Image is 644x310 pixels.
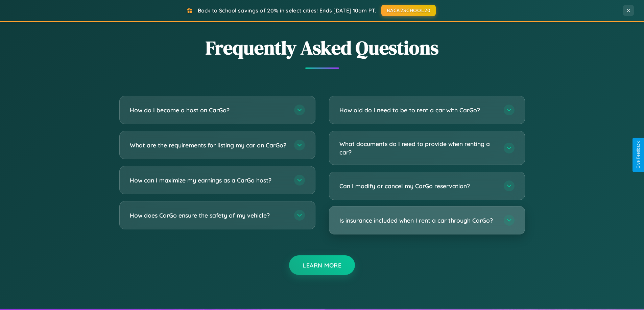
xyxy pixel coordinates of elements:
[119,35,525,61] h2: Frequently Asked Questions
[289,255,355,275] button: Learn More
[339,106,497,114] h3: How old do I need to be to rent a car with CarGo?
[339,216,497,225] h3: Is insurance included when I rent a car through CarGo?
[130,106,287,114] h3: How do I become a host on CarGo?
[339,182,497,190] h3: Can I modify or cancel my CarGo reservation?
[381,5,436,16] button: BACK2SCHOOL20
[130,141,287,149] h3: What are the requirements for listing my car on CarGo?
[339,140,497,156] h3: What documents do I need to provide when renting a car?
[636,141,641,169] div: Give Feedback
[130,176,287,185] h3: How can I maximize my earnings as a CarGo host?
[198,7,376,14] span: Back to School savings of 20% in select cities! Ends [DATE] 10am PT.
[130,211,287,220] h3: How does CarGo ensure the safety of my vehicle?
